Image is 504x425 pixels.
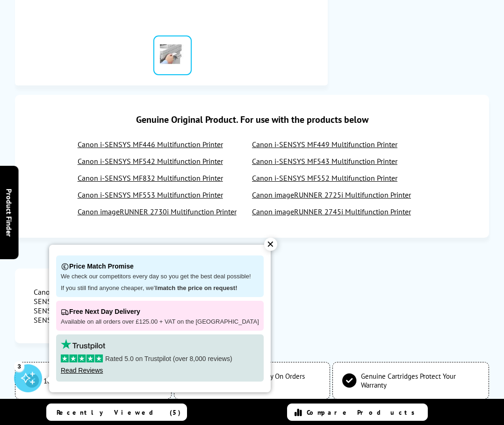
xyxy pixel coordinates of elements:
a: Canon i-SENSYS MF553 Multifunction Printer [78,190,223,199]
a: Read Reviews [61,367,103,374]
p: Free Next Day Delivery [61,305,259,318]
a: Canon i-SENSYS MF446 Multifunction Printer [78,140,223,149]
a: Canon imageRUNNER 2745i Multifunction Printer [252,207,411,216]
a: Canon i-SENSYS MF832 Multifunction Printer [78,173,223,183]
p: Rated 5.0 on Trustpilot (over 8,000 reviews) [61,354,259,363]
a: Recently Viewed (5) [46,404,187,421]
span: 100% Genuine Manufacturer Cartridges [43,376,161,385]
span: Recently Viewed (5) [57,408,181,417]
strong: match the price on request! [158,284,237,291]
a: Compare Products [287,404,428,421]
img: trustpilot rating [61,339,105,350]
div: Canon Card Reader-F1 for Canon 2725i, 2730i, 2745i, i-SENSYS MF446, i-SENSYS MF449, i-SENSYS MF54... [34,287,229,325]
a: Canon imageRUNNER 2725i Multifunction Printer [252,190,411,199]
div: 3 [14,361,24,371]
a: Canon i-SENSYS MF542 Multifunction Printer [78,156,223,166]
p: We check our competitors every day so you get the best deal possible! [61,273,259,281]
div: ✕ [264,238,277,251]
a: Canon imageRUNNER 2730i Multifunction Printer [78,207,237,216]
span: Compare Products [307,408,420,417]
a: Canon i-SENSYS MF449 Multifunction Printer [252,140,397,149]
img: stars-5.svg [61,354,103,362]
span: Product Finder [5,189,14,237]
a: Canon i-SENSYS MF543 Multifunction Printer [252,156,397,166]
a: Canon i-SENSYS MF552 Multifunction Printer [252,173,397,183]
p: Available on all orders over £125.00 + VAT on the [GEOGRAPHIC_DATA] [61,318,259,326]
div: Genuine Original Product. For use with the products below [24,104,479,135]
p: If you still find anyone cheaper, we'll [61,284,259,292]
p: Price Match Promise [61,260,259,273]
span: Genuine Cartridges Protect Your Warranty [361,372,479,390]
